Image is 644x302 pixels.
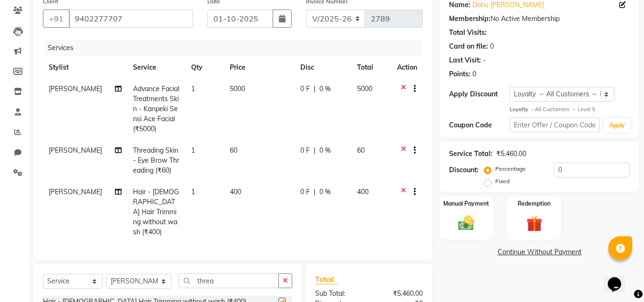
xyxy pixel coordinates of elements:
[314,187,316,197] span: |
[230,187,241,196] span: 400
[357,187,368,196] span: 400
[69,10,193,28] input: Search by Name/Mobile/Email/Code
[453,214,479,232] img: _cash.svg
[449,69,470,79] div: Points:
[357,146,365,155] span: 60
[441,247,637,257] a: Continue Without Payment
[357,84,372,93] span: 5000
[44,39,430,57] div: Services
[191,84,195,93] span: 1
[449,89,509,99] div: Apply Discount
[49,84,102,93] span: [PERSON_NAME]
[133,187,179,236] span: Hair - [DEMOGRAPHIC_DATA] Hair Trimming without wash (₹400)
[319,84,331,94] span: 0 %
[490,42,494,52] div: 0
[449,42,488,52] div: Card on file:
[230,84,245,93] span: 5000
[351,57,392,78] th: Total
[133,146,179,175] span: Threading Skin - Eye Brow Threading (₹60)
[449,14,630,24] div: No Active Membership
[133,84,179,133] span: Advance Facial Treatments Skin - Kanpeki Sensi Ace Facial (₹5000)
[495,177,510,186] label: Fixed
[314,84,316,94] span: |
[185,57,224,78] th: Qty
[496,149,526,159] div: ₹5,460.00
[300,187,310,197] span: 0 F
[314,146,316,156] span: |
[191,187,195,196] span: 1
[449,120,509,130] div: Coupon Code
[191,146,195,155] span: 1
[449,165,479,175] div: Discount:
[315,274,337,284] span: Total
[603,118,631,133] button: Apply
[230,146,237,155] span: 60
[295,57,351,78] th: Disc
[604,264,634,292] iframe: chat widget
[495,165,526,173] label: Percentage
[449,14,491,24] div: Membership:
[518,199,551,208] label: Redemption
[483,55,486,65] div: -
[443,199,489,208] label: Manual Payment
[369,289,430,299] div: ₹5,460.00
[43,10,70,28] button: +91
[510,105,630,114] div: All Customers → Level 5
[449,149,492,159] div: Service Total:
[521,214,547,233] img: _gift.svg
[510,117,600,132] input: Enter Offer / Coupon Code
[319,187,331,197] span: 0 %
[224,57,295,78] th: Price
[179,273,279,288] input: Search or Scan
[49,146,102,155] span: [PERSON_NAME]
[449,28,487,38] div: Total Visits:
[300,146,310,156] span: 0 F
[308,289,369,299] div: Sub Total:
[49,187,102,196] span: [PERSON_NAME]
[127,57,185,78] th: Service
[391,57,423,78] th: Action
[510,106,535,113] strong: Loyalty →
[449,55,481,65] div: Last Visit:
[472,69,476,79] div: 0
[319,146,331,156] span: 0 %
[43,57,127,78] th: Stylist
[300,84,310,94] span: 0 F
